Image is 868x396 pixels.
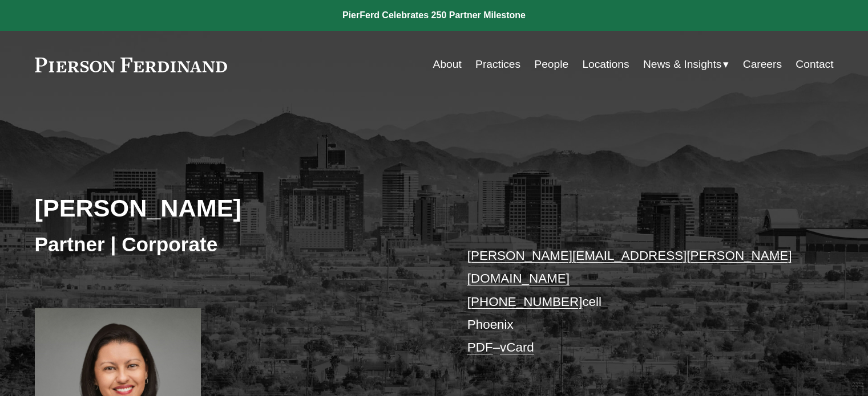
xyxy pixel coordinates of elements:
[467,244,800,360] p: cell Phoenix –
[796,54,833,75] a: Contact
[534,54,568,75] a: People
[467,340,493,354] a: PDF
[743,54,782,75] a: Careers
[467,295,583,309] a: [PHONE_NUMBER]
[35,193,434,223] h2: [PERSON_NAME]
[582,54,629,75] a: Locations
[433,54,462,75] a: About
[500,340,534,354] a: vCard
[643,54,729,75] a: folder dropdown
[35,232,434,257] h3: Partner | Corporate
[467,248,792,285] a: [PERSON_NAME][EMAIL_ADDRESS][PERSON_NAME][DOMAIN_NAME]
[643,55,722,75] span: News & Insights
[475,54,520,75] a: Practices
